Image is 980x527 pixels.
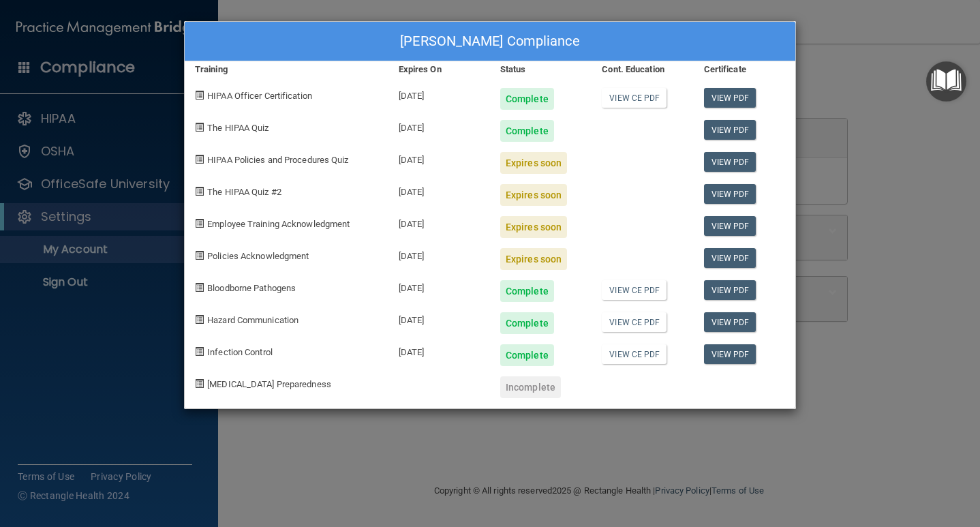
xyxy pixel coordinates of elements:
div: [PERSON_NAME] Compliance [185,22,795,61]
div: Expires soon [500,184,567,206]
div: [DATE] [388,78,490,110]
a: View PDF [704,152,756,172]
div: [DATE] [388,302,490,334]
div: Expires soon [500,248,567,270]
span: HIPAA Officer Certification [207,91,312,101]
div: Cont. Education [592,61,693,78]
a: View CE PDF [602,88,667,108]
div: [DATE] [388,174,490,206]
span: Hazard Communication [207,315,298,325]
a: View PDF [704,120,756,140]
div: [DATE] [388,334,490,366]
a: View PDF [704,312,756,332]
span: Infection Control [207,347,273,357]
div: [DATE] [388,110,490,142]
span: Employee Training Acknowledgment [207,219,350,229]
div: [DATE] [388,142,490,174]
span: The HIPAA Quiz [207,123,269,133]
a: View PDF [704,184,756,204]
div: Incomplete [500,376,561,398]
span: The HIPAA Quiz #2 [207,187,281,197]
a: View CE PDF [602,344,667,364]
div: Complete [500,280,554,302]
div: Expires soon [500,152,567,174]
div: Expires soon [500,216,567,238]
div: [DATE] [388,270,490,302]
div: Certificate [694,61,795,78]
div: Expires On [388,61,490,78]
a: View PDF [704,344,756,364]
span: Policies Acknowledgment [207,251,309,261]
a: View PDF [704,248,756,268]
a: View PDF [704,88,756,108]
span: Bloodborne Pathogens [207,283,296,293]
div: Complete [500,120,554,142]
a: View CE PDF [602,280,667,300]
button: Open Resource Center [926,61,966,102]
div: [DATE] [388,206,490,238]
div: Complete [500,88,554,110]
div: Complete [500,344,554,366]
span: HIPAA Policies and Procedures Quiz [207,155,348,165]
div: Complete [500,312,554,334]
div: [DATE] [388,238,490,270]
a: View CE PDF [602,312,667,332]
a: View PDF [704,216,756,236]
div: Training [185,61,388,78]
div: Status [490,61,592,78]
span: [MEDICAL_DATA] Preparedness [207,379,331,389]
a: View PDF [704,280,756,300]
